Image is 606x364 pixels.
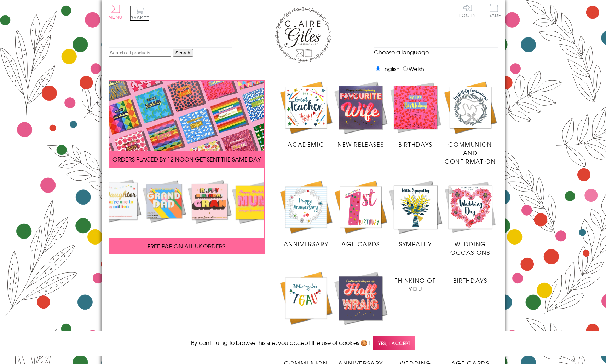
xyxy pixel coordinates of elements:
[333,180,388,248] a: Age Cards
[337,140,384,148] span: New Releases
[112,155,261,163] span: ORDERS PLACED BY 12 NOON GET SENT THE SAME DAY
[388,80,443,149] a: Birthdays
[373,336,415,350] span: Yes, I accept
[173,49,193,57] input: Search
[388,180,443,248] a: Sympathy
[275,7,331,63] img: Claire Giles Greetings Cards
[341,240,380,248] span: Age Cards
[459,4,476,17] a: Log In
[109,15,123,20] span: Menu
[388,271,443,293] a: Thinking of You
[374,64,400,73] label: English
[288,140,324,148] span: Academic
[279,271,334,339] a: Academic
[399,240,432,248] span: Sympathy
[109,5,123,20] button: Menu
[279,180,334,248] a: Anniversary
[374,48,498,56] p: Choose a language:
[333,80,388,149] a: New Releases
[398,140,432,148] span: Birthdays
[443,80,498,166] a: Communion and Confirmation
[445,140,496,165] span: Communion and Confirmation
[109,49,171,57] input: Search all products
[279,80,334,149] a: Academic
[443,180,498,257] a: Wedding Occasions
[401,64,424,73] label: Welsh
[148,242,225,250] span: FREE P&P ON ALL UK ORDERS
[403,66,408,71] input: Welsh
[130,6,149,21] button: Basket
[450,240,490,257] span: Wedding Occasions
[284,240,329,248] span: Anniversary
[453,276,487,284] span: Birthdays
[376,66,380,71] input: English
[443,271,498,284] a: Birthdays
[486,4,501,19] a: Trade
[333,271,388,339] a: New Releases
[486,4,501,17] span: Trade
[395,276,436,293] span: Thinking of You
